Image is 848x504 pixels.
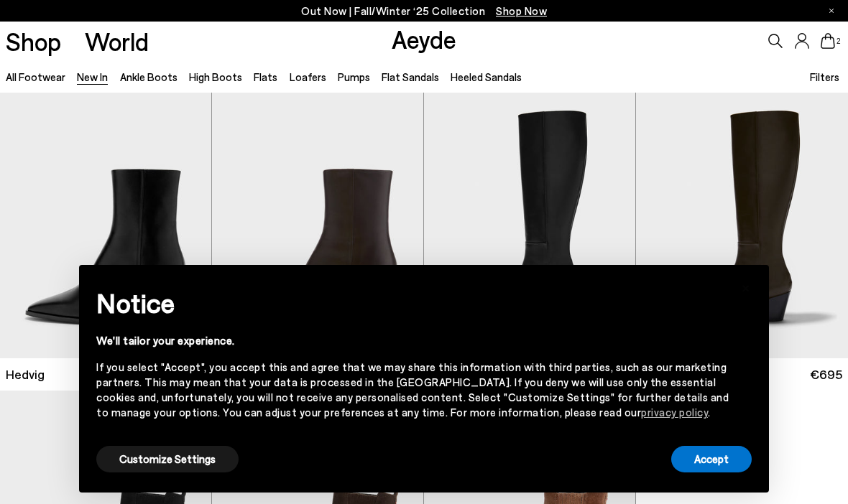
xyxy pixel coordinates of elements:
a: New In [77,70,108,83]
a: Loafers [290,70,326,83]
span: 2 [835,37,842,45]
span: Hedvig [6,365,45,383]
a: Flat Sandals [382,70,439,83]
img: Hedvig Cowboy Ankle Boots [212,93,423,358]
div: If you select "Accept", you accept this and agree that we may share this information with third p... [96,360,729,420]
button: Accept [671,446,752,472]
p: Out Now | Fall/Winter ‘25 Collection [301,2,547,20]
h2: Notice [96,284,729,322]
div: We'll tailor your experience. [96,333,729,348]
button: Customize Settings [96,446,239,472]
a: All Footwear [6,70,65,83]
img: Minerva High Cowboy Boots [424,93,635,358]
a: World [85,29,149,54]
span: Filters [810,70,839,83]
button: Close this notice [729,269,763,304]
a: Aeyde [392,24,456,54]
span: × [741,276,751,297]
span: €695 [810,365,842,383]
a: Pumps [338,70,370,83]
a: Ankle Boots [120,70,178,83]
a: Heeled Sandals [451,70,522,83]
img: Minerva High Cowboy Boots [636,93,848,358]
a: High Boots [189,70,242,83]
a: 2 [821,33,835,49]
a: Flats [254,70,277,83]
a: Shop [6,29,61,54]
span: Navigate to /collections/new-in [496,4,547,17]
a: privacy policy [641,406,708,419]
